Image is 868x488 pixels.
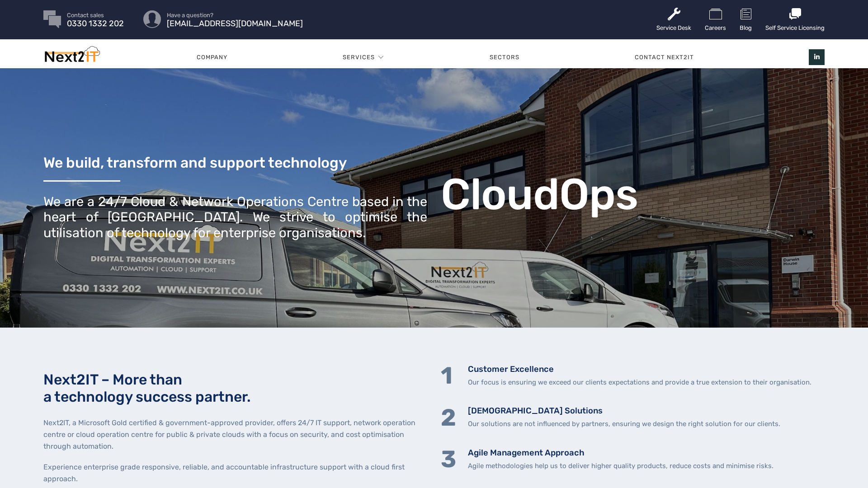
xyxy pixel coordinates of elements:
h3: We build, transform and support technology [43,155,427,171]
a: Company [139,44,285,71]
span: 0330 1332 202 [67,21,124,27]
b: CloudOps [441,169,638,221]
p: Our solutions are not influenced by partners, ensuring we design the right solution for our clients. [468,419,780,429]
a: Contact Next2IT [577,44,752,71]
a: Contact sales 0330 1332 202 [67,12,124,27]
span: [EMAIL_ADDRESS][DOMAIN_NAME] [167,21,303,27]
p: Next2IT, a Microsoft Gold certified & government-approved provider, offers 24/7 IT support, netwo... [43,417,427,452]
span: Have a question? [167,12,303,18]
span: Contact sales [67,12,124,18]
a: Services [343,44,375,71]
div: We are a 24/7 Cloud & Network Operations Centre based in the heart of [GEOGRAPHIC_DATA]. We striv... [43,194,427,241]
p: Our focus is ensuring we exceed our clients expectations and provide a true extension to their or... [468,377,811,388]
div: Page 1 [43,417,427,485]
p: Experience enterprise grade responsive, reliable, and accountable infrastructure support with a c... [43,461,427,485]
p: Agile methodologies help us to deliver higher quality products, reduce costs and minimise risks. [468,461,774,471]
img: Next2IT [43,46,100,66]
h5: [DEMOGRAPHIC_DATA] Solutions [468,405,780,417]
a: Sectors [432,44,577,71]
h2: Next2IT – More than a technology success partner. [43,371,427,406]
h5: Agile Management Approach [468,447,774,459]
a: Have a question? [EMAIL_ADDRESS][DOMAIN_NAME] [167,12,303,27]
h5: Customer Excellence [468,364,811,375]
